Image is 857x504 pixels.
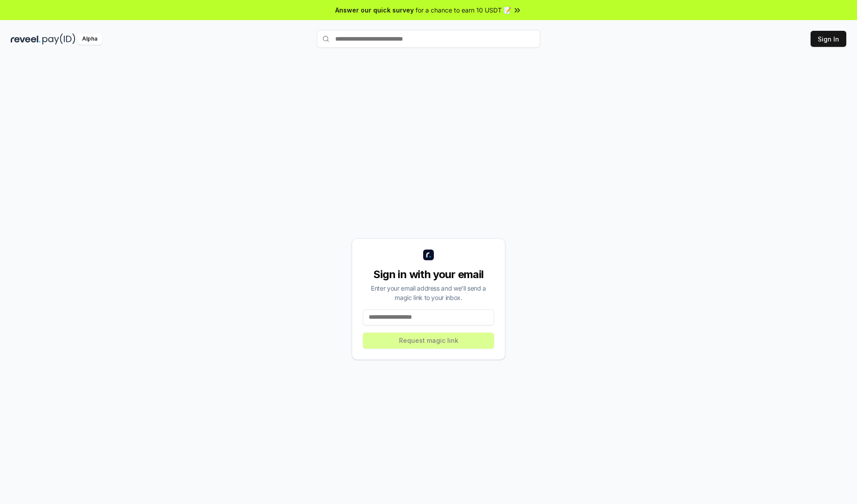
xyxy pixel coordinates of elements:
button: Sign In [811,31,846,47]
span: Answer our quick survey [335,5,414,15]
img: reveel_dark [11,33,41,45]
div: Sign in with your email [363,267,494,282]
span: for a chance to earn 10 USDT 📝 [416,5,511,15]
div: Enter your email address and we’ll send a magic link to your inbox. [363,283,494,302]
img: pay_id [42,33,75,45]
img: logo_small [423,250,434,260]
div: Alpha [77,33,102,45]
